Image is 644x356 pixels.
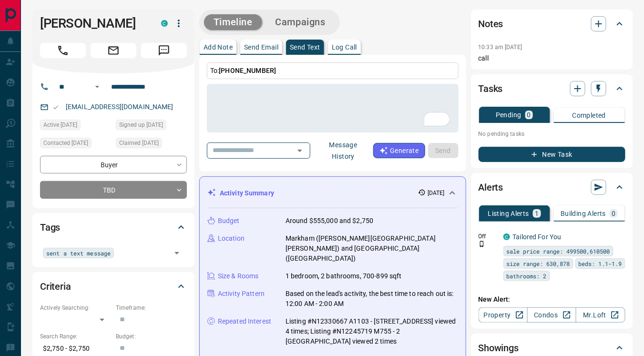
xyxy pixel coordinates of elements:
button: New Task [479,147,625,162]
span: Message [141,43,187,58]
h2: Notes [479,16,503,31]
h2: Alerts [479,180,503,195]
div: Sun Aug 17 2025 [40,138,111,151]
p: 0 [612,210,615,217]
div: Sun Aug 17 2025 [40,120,111,133]
span: sale price range: 499500,610500 [507,246,610,256]
a: [EMAIL_ADDRESS][DOMAIN_NAME] [66,103,174,111]
button: Message History [313,137,373,164]
h2: Criteria [40,279,71,294]
a: Property [479,307,528,323]
p: [DATE] [428,189,445,197]
p: Based on the lead's activity, the best time to reach out is: 12:00 AM - 2:00 AM [286,289,458,309]
p: Listing #N12330667 A1103 - [STREET_ADDRESS] viewed 4 times; Listing #N12245719 M755 - 2 [GEOGRAPH... [286,316,458,346]
p: No pending tasks [479,127,625,141]
p: 0 [527,112,531,118]
p: To: [207,62,459,79]
span: Claimed [DATE] [119,138,159,148]
h1: [PERSON_NAME] [40,16,147,31]
p: Activity Pattern [218,289,265,299]
p: Repeated Interest [218,316,271,326]
span: Contacted [DATE] [43,138,88,148]
p: New Alert: [479,295,625,305]
div: Sun Aug 17 2025 [116,120,187,133]
div: TBD [40,181,187,199]
a: Condos [527,307,576,323]
p: Actively Searching: [40,304,111,312]
div: Buyer [40,156,187,173]
p: Send Text [290,44,320,51]
p: 10:33 am [DATE] [479,44,522,51]
p: Add Note [204,44,233,51]
span: [PHONE_NUMBER] [219,67,276,74]
div: Tags [40,216,187,239]
svg: Push Notification Only [479,241,485,247]
p: Send Email [244,44,278,51]
button: Open [92,81,103,92]
span: Email [91,43,136,58]
p: Location [218,234,245,244]
a: Mr.Loft [576,307,625,323]
p: call [479,53,625,63]
div: Criteria [40,275,187,298]
div: Notes [479,12,625,35]
div: Tasks [479,77,625,100]
h2: Tags [40,220,60,235]
p: Size & Rooms [218,271,259,281]
span: Signed up [DATE] [119,120,163,130]
p: Pending [496,112,521,118]
p: Budget [218,216,240,226]
p: Listing Alerts [488,210,530,217]
button: Generate [373,143,425,158]
div: Activity Summary[DATE] [207,184,458,202]
p: 1 bedroom, 2 bathrooms, 700-899 sqft [286,271,402,281]
span: sent a text message [46,248,111,258]
span: Active [DATE] [43,120,77,130]
span: bathrooms: 2 [507,271,547,281]
div: condos.ca [161,20,168,27]
a: Tailored For You [513,233,562,241]
p: Building Alerts [561,210,606,217]
h2: Tasks [479,81,503,96]
span: size range: 630,878 [507,259,570,268]
p: Search Range: [40,332,111,341]
p: Off [479,232,498,241]
p: Timeframe: [116,304,187,312]
div: Sun Aug 17 2025 [116,138,187,151]
div: condos.ca [503,234,510,240]
button: Open [170,246,184,260]
button: Campaigns [266,14,335,30]
p: 1 [535,210,539,217]
p: Budget: [116,332,187,341]
div: Alerts [479,176,625,199]
p: Around $555,000 and $2,750 [286,216,373,226]
p: Activity Summary [220,188,274,198]
h2: Showings [479,340,519,356]
span: beds: 1.1-1.9 [579,259,622,268]
span: Call [40,43,86,58]
button: Open [293,144,307,157]
p: Completed [572,112,606,119]
p: Log Call [332,44,357,51]
svg: Email Valid [52,104,59,111]
button: Timeline [204,14,262,30]
p: Markham ([PERSON_NAME][GEOGRAPHIC_DATA][PERSON_NAME]) and [GEOGRAPHIC_DATA] ([GEOGRAPHIC_DATA]) [286,234,458,264]
textarea: To enrich screen reader interactions, please activate Accessibility in Grammarly extension settings [214,88,452,129]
